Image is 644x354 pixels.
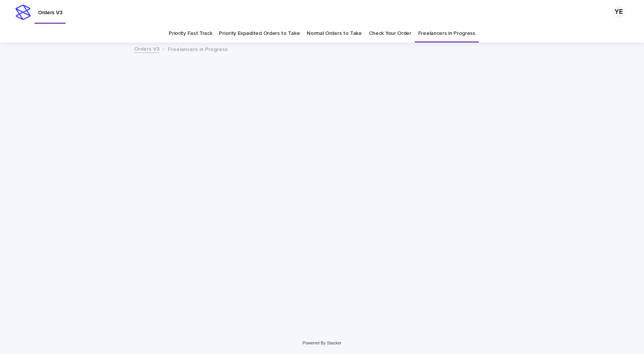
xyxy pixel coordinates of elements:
div: YE [613,6,625,18]
a: Priority Fast Track [169,25,212,43]
a: Normal Orders to Take [307,25,362,43]
a: Powered By Stacker [302,341,341,345]
a: Priority Expedited Orders to Take [219,25,300,43]
p: Freelancers in Progress [168,44,228,53]
a: Freelancers in Progress [418,25,475,43]
img: stacker-logo-s-only.png [15,5,31,20]
a: Check Your Order [369,25,411,43]
a: Orders V3 [134,44,159,53]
